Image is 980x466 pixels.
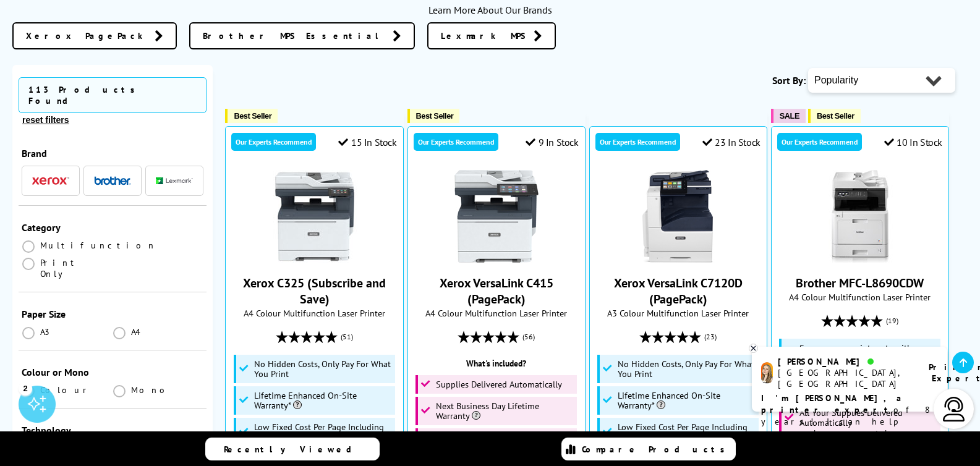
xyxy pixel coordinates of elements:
div: 10 In Stock [884,136,942,148]
img: user-headset-light.svg [942,397,966,422]
button: Xerox [28,172,73,189]
span: (56) [522,325,535,349]
div: [PERSON_NAME] [778,356,913,367]
button: Brother [90,172,135,189]
img: amy-livechat.png [761,362,773,384]
span: Save on your print costs with an MPS Essential Subscription [799,342,924,373]
button: Best Seller [407,109,460,123]
span: Lifetime Enhanced On-Site Warranty* [618,391,756,410]
span: Low Fixed Cost Per Page Including All Consumables [254,422,392,442]
img: Xerox [32,177,69,185]
div: Category [22,221,203,234]
div: Learn More About Our Brands [12,4,968,16]
div: Our Experts Recommend [777,133,862,151]
img: Brother [94,176,131,185]
span: A4 Colour Multifunction Laser Printer [232,307,396,319]
span: (51) [341,325,353,349]
span: A3 [40,326,51,337]
span: Best Seller [234,111,271,121]
div: Our Experts Recommend [231,133,316,151]
img: Xerox VersaLink C7120D (PagePack) [632,170,725,263]
a: Xerox PagePack [12,22,177,49]
button: SALE [771,109,806,123]
span: No Hidden Costs, Only Pay For What You Print [254,359,392,379]
img: Xerox VersaLink C415 (PagePack) [450,170,543,263]
div: Colour or Mono [22,366,203,378]
span: Supplies Delivered Automatically [436,379,562,389]
span: A4 Colour Multifunction Laser Printer [414,307,579,319]
a: Xerox C325 (Subscribe and Save) [268,253,361,265]
span: Multifunction [40,240,156,251]
div: 2 [19,381,32,395]
div: Paper Size [22,308,203,320]
a: Compare Products [561,438,736,460]
span: 113 Products Found [19,77,207,113]
div: Our Experts Recommend [414,133,498,151]
div: Our Experts Recommend [595,133,680,151]
span: Sort By: [772,74,806,87]
a: Xerox VersaLink C7120D (PagePack) [614,275,743,307]
a: Brother MPS Essential [189,22,415,49]
a: Xerox C325 (Subscribe and Save) [243,275,386,307]
a: Xerox VersaLink C7120D (PagePack) [632,253,725,265]
a: Xerox VersaLink C415 (PagePack) [440,275,553,307]
a: Lexmark MPS [427,22,556,49]
div: Technology [22,424,203,436]
span: (19) [886,309,898,333]
span: Mono [131,384,172,396]
span: Best Seller [817,111,854,121]
div: 15 In Stock [338,136,396,148]
p: of 8 years! I can help you choose the right product [761,392,938,451]
button: Best Seller [225,109,278,123]
a: Recently Viewed [205,438,380,460]
b: I'm [PERSON_NAME], a printer expert [761,392,905,415]
div: 9 In Stock [526,136,579,148]
button: reset filters [19,114,72,125]
span: SALE [780,111,799,121]
button: Lexmark [152,172,197,189]
span: Next Business Day Lifetime Warranty [436,401,574,421]
span: Low Fixed Cost Per Page Including All Cartridges [618,422,756,442]
span: (23) [704,325,717,349]
img: Xerox C325 (Subscribe and Save) [268,170,361,263]
span: Lifetime Enhanced On-Site Warranty* [254,391,392,410]
span: A4 [131,326,142,337]
div: [GEOGRAPHIC_DATA], [GEOGRAPHIC_DATA] [778,367,913,389]
span: Best Seller [416,111,454,121]
div: What's included? [414,358,579,369]
a: Brother MFC-L8690CDW [814,253,906,265]
span: No Hidden Costs, Only Pay For What You Print [618,359,756,379]
span: Recently Viewed [224,444,364,455]
div: 23 In Stock [702,136,761,148]
span: Colour [40,384,92,396]
span: Print Only [40,257,113,279]
span: Brother MPS Essential [203,30,386,42]
img: Brother MFC-L8690CDW [814,170,906,263]
button: Best Seller [808,109,861,123]
div: Brand [22,147,203,159]
span: A4 Colour Multifunction Laser Printer [778,291,942,303]
img: Lexmark [156,177,193,185]
a: Xerox VersaLink C415 (PagePack) [450,253,543,265]
span: Compare Products [582,444,731,455]
span: Xerox PagePack [26,30,148,42]
span: A3 Colour Multifunction Laser Printer [596,307,761,319]
span: Lexmark MPS [441,30,527,42]
a: Brother MFC-L8690CDW [796,275,924,291]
